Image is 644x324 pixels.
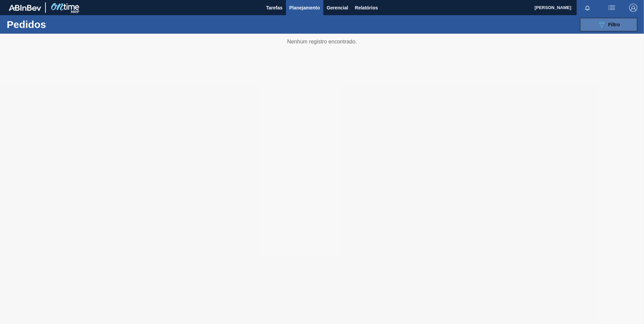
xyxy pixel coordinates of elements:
span: Tarefas [266,4,283,12]
span: Planejamento [289,4,320,12]
span: Gerencial [327,4,348,12]
img: Logout [629,4,637,12]
button: Filtro [580,18,637,31]
span: Filtro [608,22,620,27]
h1: Pedidos [7,21,107,28]
img: userActions [608,4,616,12]
span: Relatórios [355,4,378,12]
img: TNhmsLtSVTkK8tSr43FrP2fwEKptu5GPRR3wAAAABJRU5ErkJggg== [9,5,41,11]
button: Notificações [577,3,598,12]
